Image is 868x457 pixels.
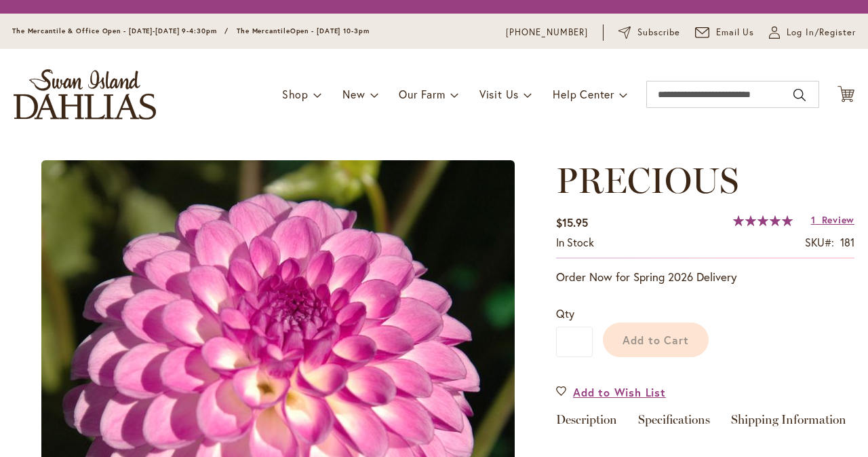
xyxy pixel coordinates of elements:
[506,26,588,39] a: [PHONE_NUMBER]
[638,414,710,433] a: Specifications
[637,26,680,39] span: Subscribe
[811,213,854,226] a: 1 Review
[12,26,290,35] span: The Mercantile & Office Open - [DATE]-[DATE] 9-4:30pm / The Mercantile
[556,306,574,321] span: Qty
[14,69,156,120] a: store logo
[479,87,519,101] span: Visit Us
[556,269,854,285] p: Order Now for Spring 2026 Delivery
[342,87,365,101] span: New
[811,213,816,226] span: 1
[769,26,856,39] a: Log In/Register
[556,414,854,433] div: Detailed Product Info
[793,84,806,106] button: Search
[556,235,594,251] div: Availability
[556,215,588,230] span: $15.95
[822,213,854,226] span: Review
[556,159,738,202] span: PRECIOUS
[290,26,370,35] span: Open - [DATE] 10-3pm
[553,87,614,101] span: Help Center
[716,26,755,39] span: Email Us
[731,414,846,433] a: Shipping Information
[618,26,680,39] a: Subscribe
[556,235,594,249] span: In stock
[556,384,666,400] a: Add to Wish List
[282,87,309,101] span: Shop
[733,215,793,226] div: 100%
[573,384,666,400] span: Add to Wish List
[787,26,856,39] span: Log In/Register
[805,235,834,249] strong: SKU
[840,235,854,251] div: 181
[399,87,445,101] span: Our Farm
[695,26,755,39] a: Email Us
[556,414,617,433] a: Description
